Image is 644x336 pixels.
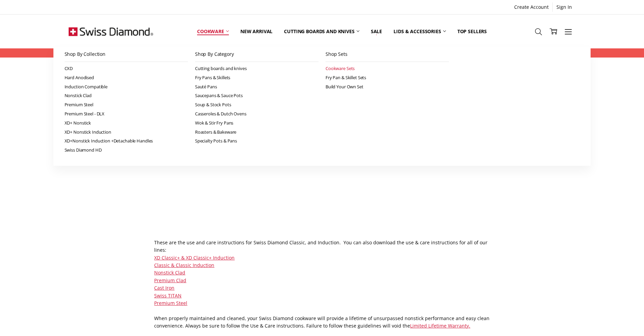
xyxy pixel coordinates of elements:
[235,16,278,46] a: New arrival
[278,16,365,46] a: Cutting boards and knives
[452,16,493,46] a: Top Sellers
[154,277,186,284] a: Premium Clad
[154,292,182,299] a: Swiss TITAN
[365,16,388,46] a: Sale
[388,16,451,46] a: Lids & Accessories
[154,104,357,239] img: Swiss Diamond Induction
[154,269,185,276] a: Nonstick Clad
[553,2,576,12] a: Sign In
[191,16,235,46] a: Cookware
[154,254,235,261] a: XD Classic+ & XD Classic+ Induction
[154,300,187,306] a: Premium Steel
[154,262,214,268] a: Classic & Classic Induction
[510,2,552,12] a: Create Account
[154,285,174,291] a: Cast Iron
[69,15,153,48] img: Free Shipping On Every Order
[410,322,470,329] a: Limited Lifetime Warranty.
